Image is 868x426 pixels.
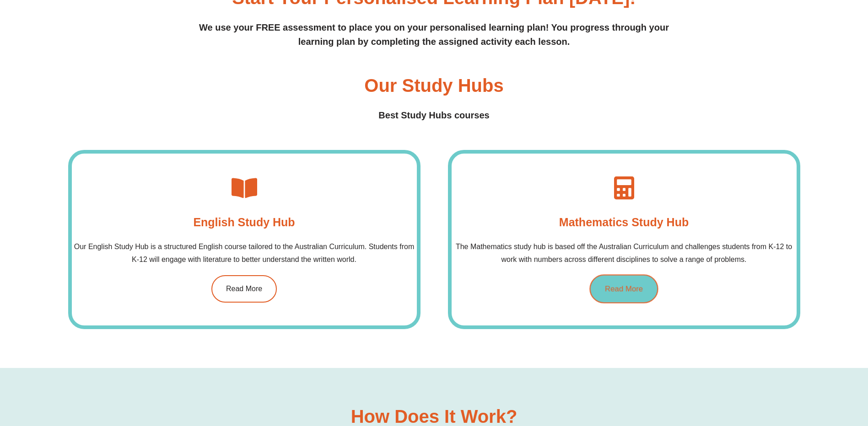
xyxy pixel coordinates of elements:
[716,323,868,426] iframe: Chat Widget
[72,240,417,266] p: Our English Study Hub is a structured English course tailored to the Australian Curriculum. Stude...
[193,213,295,231] h4: English Study Hub​
[351,407,518,426] h2: How does it work?
[589,274,658,303] a: Read More
[605,285,643,293] span: Read More
[452,240,797,266] p: The Mathematics study hub is based off the Australian Curriculum and challenges students from K-1...
[226,285,262,293] span: Read More
[364,76,503,95] h3: Our Study Hubs
[68,108,800,122] h4: Best Study Hubs courses
[559,213,689,231] h4: Mathematics Study Hub
[68,21,800,49] p: We use your FREE assessment to place you on your personalised learning plan! You progress through...
[211,275,277,303] a: Read More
